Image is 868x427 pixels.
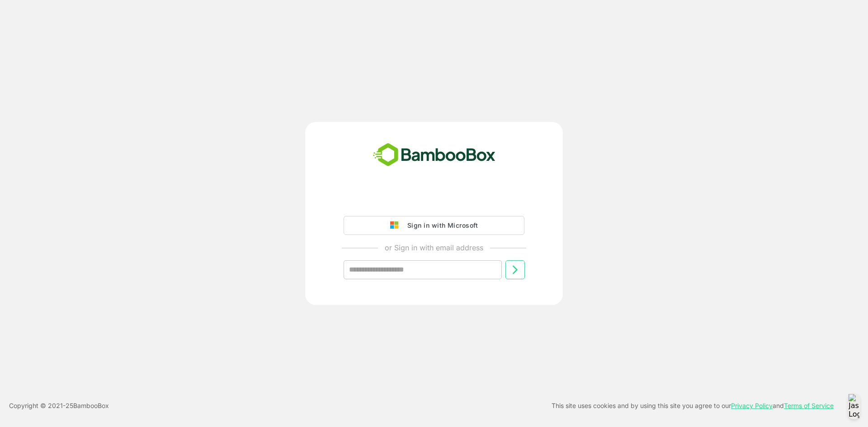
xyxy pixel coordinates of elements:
div: Sign in with Microsoft [403,220,478,231]
button: Sign in with Microsoft [344,216,524,235]
img: google [390,221,403,230]
iframe: Sign in with Google Button [339,191,529,211]
a: Terms of Service [784,402,834,409]
img: bamboobox [368,140,500,170]
p: Copyright © 2021- 25 BambooBox [9,400,109,411]
a: Privacy Policy [731,402,773,409]
p: This site uses cookies and by using this site you agree to our and [552,400,834,411]
p: or Sign in with email address [385,242,483,253]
